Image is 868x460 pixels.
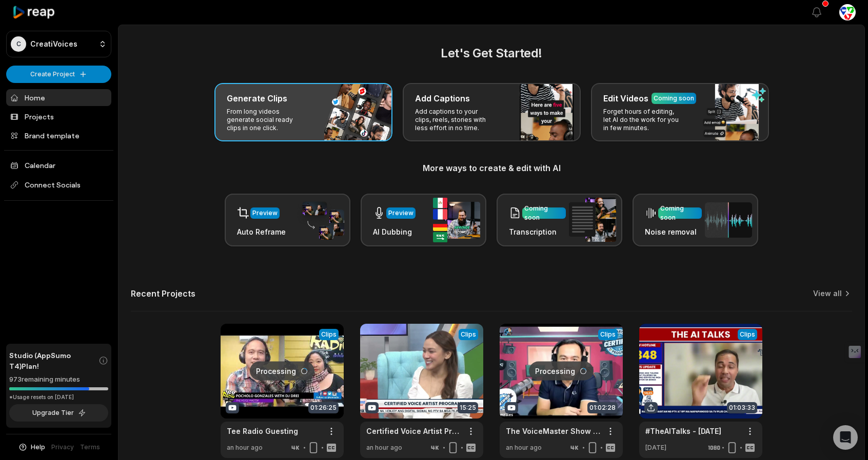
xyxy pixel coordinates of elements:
p: CreatiVoices [30,39,77,49]
a: View all [813,288,842,299]
span: Studio (AppSumo T4) Plan! [9,350,98,371]
div: 973 remaining minutes [9,374,108,385]
img: ai_dubbing.png [433,198,480,242]
div: Coming soon [654,94,694,103]
div: Preview [388,208,413,218]
h3: AI Dubbing [373,226,416,237]
a: The VoiceMaster Show Live! [506,426,600,436]
div: Coming soon [660,204,700,222]
a: Terms [80,443,100,452]
a: Calendar [6,157,111,174]
div: C [11,36,26,52]
button: Upgrade Tier [9,404,108,422]
div: Open Intercom Messenger [833,425,858,450]
img: auto_reframe.png [297,200,344,240]
p: Forget hours of editing, let AI do the work for you in few minutes. [603,108,683,132]
p: From long videos generate social ready clips in one click. [227,108,306,132]
img: noise_removal.png [705,202,752,238]
div: Preview [252,208,278,218]
h3: Generate Clips [227,92,287,104]
h2: Recent Projects [131,288,195,299]
span: Connect Socials [6,176,111,194]
div: Coming soon [524,204,564,222]
a: Home [6,89,111,106]
button: Help [18,443,45,452]
a: Tee Radio Guesting [227,426,298,436]
h3: Add Captions [415,92,470,104]
img: transcription.png [569,198,616,242]
span: Help [31,443,45,452]
p: Add captions to your clips, reels, stories with less effort in no time. [415,108,495,132]
h3: Transcription [509,226,566,237]
a: Brand template [6,127,111,144]
h3: Auto Reframe [237,226,286,237]
div: *Usage resets on [DATE] [9,393,108,401]
h3: Noise removal [645,226,702,237]
a: Privacy [51,443,74,452]
a: #TheAITalks - [DATE] [645,426,721,436]
h3: More ways to create & edit with AI [131,162,852,174]
a: Projects [6,108,111,125]
h2: Let's Get Started! [131,44,852,62]
a: Certified Voice Artist Program (CVAP) guesting PTV 4 Rise and Shine [366,426,461,436]
h3: Edit Videos [603,92,648,104]
button: Create Project [6,66,111,83]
